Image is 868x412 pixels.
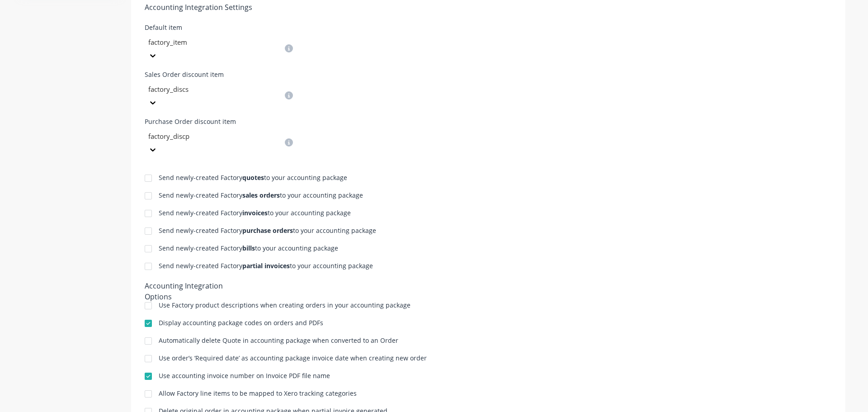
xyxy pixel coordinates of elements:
[242,208,268,217] b: invoices
[159,192,363,199] div: Send newly-created Factory to your accounting package
[159,227,376,234] div: Send newly-created Factory to your accounting package
[242,244,255,252] b: bills
[145,280,251,293] div: Accounting Integration Options
[242,226,293,235] b: purchase orders
[145,24,293,31] div: Default item
[159,175,347,181] div: Send newly-created Factory to your accounting package
[159,263,373,269] div: Send newly-created Factory to your accounting package
[159,320,323,326] div: Display accounting package codes on orders and PDFs
[159,302,410,308] div: Use Factory product descriptions when creating orders in your accounting package
[242,261,290,270] b: partial invoices
[159,337,398,344] div: Automatically delete Quote in accounting package when converted to an Order
[145,71,293,78] div: Sales Order discount item
[242,191,280,199] b: sales orders
[159,373,330,379] div: Use accounting invoice number on Invoice PDF file name
[159,245,338,251] div: Send newly-created Factory to your accounting package
[242,173,264,182] b: quotes
[159,355,427,361] div: Use order’s ‘Required date’ as accounting package invoice date when creating new order
[159,210,351,216] div: Send newly-created Factory to your accounting package
[145,118,293,125] div: Purchase Order discount item
[159,390,357,397] div: Allow Factory line items to be mapped to Xero tracking categories
[145,3,832,12] h5: Accounting Integration Settings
